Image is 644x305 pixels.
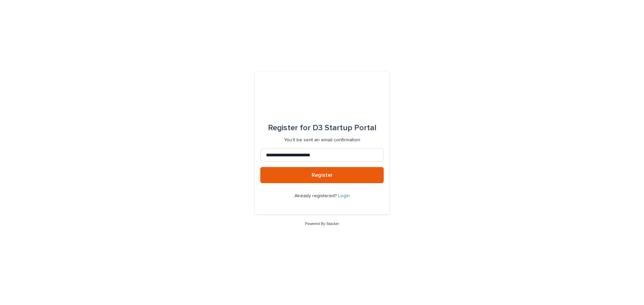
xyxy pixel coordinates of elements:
span: Register [312,172,333,178]
img: q0dI35fxT46jIlCv2fcp [300,88,344,108]
a: Powered By Stacker [305,222,339,226]
div: D3 Startup Portal [268,119,376,137]
p: You'll be sent an email confirmation [284,137,360,143]
span: Already registered? [294,194,338,198]
span: Register for [268,124,311,132]
button: Register [260,167,384,183]
a: Login [338,194,350,198]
